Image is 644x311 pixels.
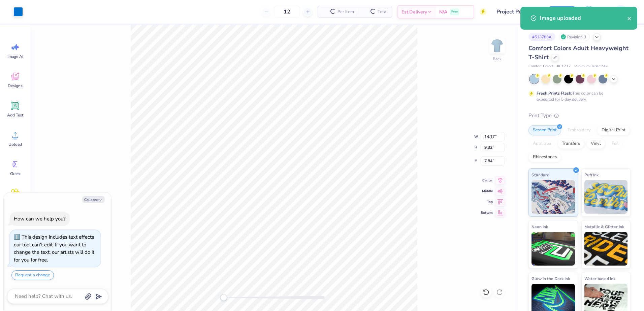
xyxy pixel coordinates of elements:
[574,64,608,69] span: Minimum Order: 24 +
[481,178,493,183] span: Center
[10,171,21,176] span: Greek
[14,215,66,222] div: How can we help you?
[557,139,584,149] div: Transfers
[532,232,575,266] img: Neon Ink
[528,64,553,69] span: Comfort Colors
[337,8,354,15] span: Per Item
[7,54,23,59] span: Image AI
[493,56,502,62] div: Back
[528,152,561,162] div: Rhinestones
[528,139,555,149] div: Applique
[559,33,590,41] div: Revision 3
[614,5,627,19] img: Joshua Malaki
[584,223,624,230] span: Metallic & Glitter Ink
[586,139,605,149] div: Vinyl
[8,142,22,147] span: Upload
[528,125,561,135] div: Screen Print
[607,139,623,149] div: Foil
[537,91,572,96] strong: Fresh Prints Flash:
[597,125,630,135] div: Digital Print
[532,223,548,230] span: Neon Ink
[8,83,23,89] span: Designs
[401,8,427,15] span: Est. Delivery
[274,6,300,18] input: – –
[584,180,628,214] img: Puff Ink
[451,9,458,14] span: Free
[7,112,23,118] span: Add Text
[82,196,105,203] button: Collapse
[220,294,227,301] div: Accessibility label
[540,14,627,22] div: Image uploaded
[584,275,615,282] span: Water based Ink
[481,188,493,194] span: Middle
[532,275,570,282] span: Glow in the Dark Ink
[627,14,632,22] button: close
[528,33,555,41] div: # 513783A
[532,171,549,178] span: Standard
[490,39,504,53] img: Back
[537,90,619,102] div: This color can be expedited for 5 day delivery.
[528,44,629,61] span: Comfort Colors Adult Heavyweight T-Shirt
[481,199,493,205] span: Top
[557,64,571,69] span: # C1717
[563,125,595,135] div: Embroidery
[584,171,599,178] span: Puff Ink
[378,8,388,15] span: Total
[528,112,631,119] div: Print Type
[491,5,541,19] input: Untitled Design
[532,180,575,214] img: Standard
[11,270,54,280] button: Request a change
[481,210,493,215] span: Bottom
[439,8,447,15] span: N/A
[584,232,628,266] img: Metallic & Glitter Ink
[14,234,94,263] div: This design includes text effects our tool can't edit. If you want to change the text, our artist...
[603,5,631,19] a: JM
